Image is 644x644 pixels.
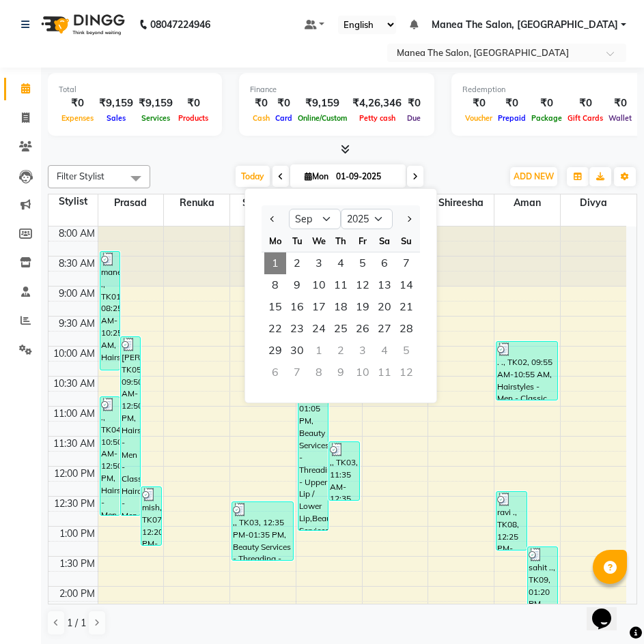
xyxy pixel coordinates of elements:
span: Renuka [164,194,229,211]
div: Monday, October 6, 2025 [264,362,286,383]
div: Sunday, September 28, 2025 [395,318,417,340]
div: Saturday, September 6, 2025 [374,252,395,274]
span: Prepaid [495,113,529,123]
button: Next month [403,208,415,230]
div: manea ., TK01, 08:25 AM-10:25 AM, Hairstyles - Men - Classic Haircut,Reflexology - [DEMOGRAPHIC_D... [100,252,120,370]
div: Thursday, September 4, 2025 [330,252,352,274]
span: Petty cash [356,113,398,123]
div: ., TK06, 10:05 AM-01:05 PM, Beauty Services - Threading - Upper Lip / Lower Lip,Beauty Services -... [298,352,328,530]
span: Expenses [59,113,96,123]
div: Friday, October 10, 2025 [352,362,374,383]
div: Mo [264,230,286,252]
div: ₹0 [404,96,423,111]
span: 30 [286,340,308,362]
span: 1 [264,252,286,274]
div: ₹0 [272,96,295,111]
div: Finance [250,84,423,96]
div: ₹0 [529,96,565,111]
div: Wednesday, September 3, 2025 [308,252,330,274]
span: 20 [374,296,395,318]
div: Stylist [48,194,98,209]
div: ₹0 [565,96,606,111]
span: Sales [104,113,128,123]
span: Prasad [98,194,164,211]
div: Monday, September 29, 2025 [264,340,286,362]
div: mish, TK07, 12:20 PM-01:20 PM, Hairstyles - Men - Classic Haircut [141,487,160,545]
div: We [308,230,330,252]
div: Monday, September 22, 2025 [264,318,286,340]
span: Mon [301,171,332,181]
span: Card [272,113,295,123]
div: 11:00 AM [51,407,98,421]
span: Filter Stylist [57,171,104,181]
b: 08047224946 [150,5,210,44]
div: Wednesday, September 10, 2025 [308,274,330,296]
span: Sulthana [230,194,296,211]
div: Wednesday, October 1, 2025 [308,340,330,362]
div: Tuesday, September 2, 2025 [286,252,308,274]
div: Sunday, September 21, 2025 [395,296,417,318]
div: Friday, September 5, 2025 [352,252,374,274]
span: 17 [308,296,330,318]
div: Sunday, September 7, 2025 [395,252,417,274]
span: 26 [352,318,374,340]
div: Tuesday, September 23, 2025 [286,318,308,340]
div: Monday, September 8, 2025 [264,274,286,296]
div: Tuesday, September 9, 2025 [286,274,308,296]
div: 2:00 PM [57,587,98,601]
span: 5 [352,252,374,274]
div: ₹0 [495,96,529,111]
span: 25 [330,318,352,340]
div: Wednesday, September 24, 2025 [308,318,330,340]
div: 12:30 PM [51,497,98,511]
div: Total [59,84,211,96]
span: aman [494,194,560,211]
div: 8:00 AM [56,226,98,241]
div: Tuesday, September 16, 2025 [286,296,308,318]
span: Services [139,113,173,123]
span: 9 [286,274,308,296]
div: ₹4,26,346 [350,96,404,111]
span: Online/Custom [295,113,350,123]
div: Monday, September 15, 2025 [264,296,286,318]
span: 13 [374,274,395,296]
iframe: chat widget [587,589,630,630]
span: shireesha [428,194,494,211]
div: ₹0 [176,96,211,111]
div: Friday, September 26, 2025 [352,318,374,340]
span: Manea The Salon, [GEOGRAPHIC_DATA] [432,18,618,32]
div: Friday, September 19, 2025 [352,296,374,318]
div: 10:30 AM [51,377,98,391]
button: Previous month [267,208,279,230]
input: 2025-09-01 [332,166,400,187]
div: ₹9,159 [295,96,350,111]
span: 15 [264,296,286,318]
div: 9:30 AM [56,317,98,331]
div: 12:00 PM [51,467,98,481]
div: Saturday, September 13, 2025 [374,274,395,296]
div: Tuesday, October 7, 2025 [286,362,308,383]
select: Select year [341,209,393,229]
div: ₹0 [59,96,96,111]
span: 29 [264,340,286,362]
div: ₹0 [250,96,272,111]
span: Wallet [606,113,634,123]
div: [PERSON_NAME], TK05, 09:50 AM-12:50 PM, Hairstyles - Men - Classic Haircut,Hairstyles - Men - [PE... [121,337,140,515]
span: 18 [330,296,352,318]
div: Th [330,230,352,252]
div: Redemption [462,84,634,96]
span: 23 [286,318,308,340]
span: 28 [395,318,417,340]
span: Gift Cards [565,113,606,123]
span: 27 [374,318,395,340]
div: Friday, October 3, 2025 [352,340,374,362]
span: Products [176,113,211,123]
select: Select month [289,209,341,229]
div: Saturday, September 27, 2025 [374,318,395,340]
span: ADD NEW [514,171,554,181]
div: Tuesday, September 30, 2025 [286,340,308,362]
div: Thursday, September 25, 2025 [330,318,352,340]
div: Wednesday, September 17, 2025 [308,296,330,318]
div: Wednesday, October 8, 2025 [308,362,330,383]
div: 11:30 AM [51,437,98,451]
